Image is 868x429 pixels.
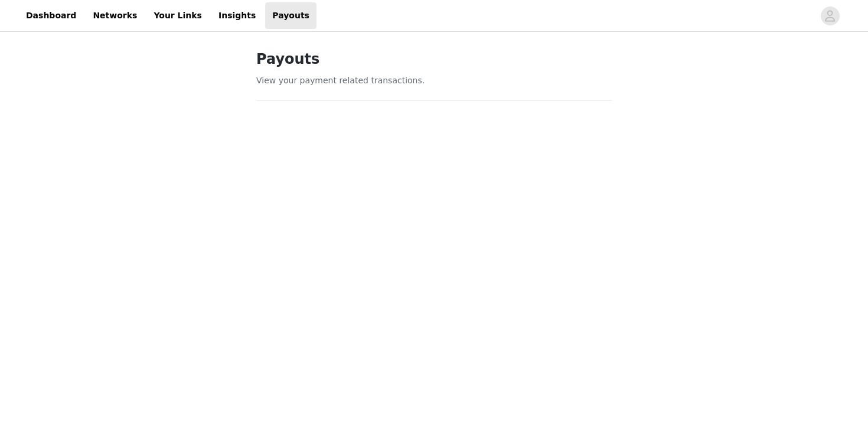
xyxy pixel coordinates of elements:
a: Insights [211,2,263,29]
a: Payouts [265,2,316,29]
a: Your Links [146,2,209,29]
a: Networks [86,2,144,29]
p: View your payment related transactions. [256,74,612,87]
div: avatar [824,6,836,25]
h1: Payouts [256,48,612,70]
a: Dashboard [19,2,83,29]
